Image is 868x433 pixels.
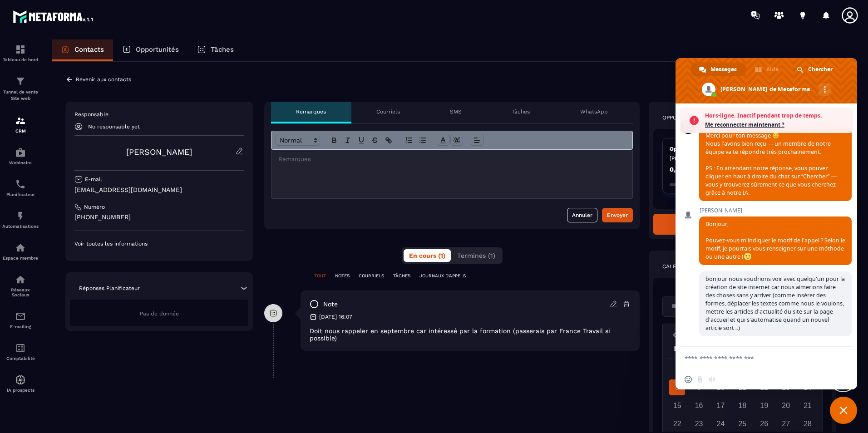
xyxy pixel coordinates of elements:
p: [PERSON_NAME] [670,155,815,162]
div: 20 [778,398,794,413]
div: 24 [713,416,729,432]
p: Voir toutes les informations [74,240,244,247]
div: Messages [691,63,746,76]
div: Search for option [662,296,735,317]
div: 26 [756,416,772,432]
img: automations [15,211,26,221]
div: 28 [800,416,816,432]
div: 18 [735,398,750,413]
img: automations [15,147,26,158]
div: 22 [669,416,685,432]
div: 23 [691,416,707,432]
p: [PHONE_NUMBER] [74,213,244,221]
p: No responsable yet [88,123,140,130]
a: Contacts [52,39,113,61]
img: scheduler [15,179,26,190]
p: [DATE] 16:07 [319,313,352,320]
p: TOUT [314,273,326,279]
p: E-mail [85,176,102,183]
p: 0,00 € [670,166,690,172]
p: Doit nous rappeler en septembre car intéressé par la formation (passerais par France Travail si p... [310,327,631,342]
span: Me reconnecter maintenant ? [705,120,848,129]
p: Tâches [512,108,530,115]
img: email [15,311,26,322]
img: formation [15,76,26,87]
div: 15 [669,398,685,413]
div: Envoyer [607,211,628,220]
p: Réseaux Sociaux [2,287,39,297]
div: 17 [713,398,729,413]
img: logo [13,8,94,25]
a: Tâches [188,39,243,61]
span: Terminés (1) [457,252,495,259]
p: Automatisations [2,224,39,229]
p: Comptabilité [2,356,39,361]
button: Terminés (1) [452,249,501,262]
a: automationsautomationsWebinaire [2,140,39,172]
p: WhatsApp [580,108,608,115]
p: COURRIELS [359,273,384,279]
p: Revenir aux contacts [76,76,131,83]
span: Bonjour, Pouvez-vous m'indiquer le motif de l'appel ? Selon le motif, je pourrais vous renseigner... [705,220,845,261]
span: Merci pour ton message 😊 Nous l’avons bien reçu — un membre de notre équipe va te répondre très p... [705,132,837,197]
button: Ajout opportunité [653,214,832,235]
div: 27 [778,416,794,432]
button: En cours (1) [404,249,451,262]
span: [PERSON_NAME] [699,207,852,214]
a: automationsautomationsEspace membre [2,236,39,267]
p: Opportunités [662,114,704,121]
p: [EMAIL_ADDRESS][DOMAIN_NAME] [74,186,244,194]
p: Numéro [84,203,105,211]
div: 25 [735,416,750,432]
span: Pas de donnée [140,310,179,317]
img: formation [15,44,26,55]
img: automations [15,374,26,385]
a: formationformationTableau de bord [2,37,39,69]
p: JOURNAUX D'APPELS [419,273,466,279]
p: Webinaire [2,160,39,165]
p: Responsable [74,111,244,118]
a: schedulerschedulerPlanificateur [2,172,39,204]
div: 19 [756,398,772,413]
span: Chercher [808,63,833,76]
p: Remarques [296,108,326,115]
span: En cours (1) [409,252,445,259]
p: Opportunité [PERSON_NAME] [670,145,815,153]
div: 21 [800,398,816,413]
p: Opportunités [136,45,179,54]
a: accountantaccountantComptabilité [2,336,39,368]
p: note [323,300,338,309]
a: Opportunités [113,39,188,61]
div: Fermer le chat [830,397,857,424]
p: CRM [2,128,39,133]
p: E-mailing [2,324,39,329]
button: Envoyer [602,208,633,222]
div: Autres canaux [819,84,831,96]
div: lu [666,343,688,359]
button: Previous month [666,329,683,341]
img: social-network [15,274,26,285]
button: Annuler [567,208,597,222]
p: IA prospects [2,388,39,393]
input: Search for option [668,301,720,311]
div: Chercher [789,63,842,76]
p: Courriels [376,108,400,115]
a: social-networksocial-networkRéseaux Sociaux [2,267,39,304]
textarea: Entrez votre message... [685,354,828,363]
p: Calendrier [662,263,697,270]
p: Espace membre [2,256,39,261]
p: NOTES [335,273,350,279]
span: Messages [710,63,737,76]
a: automationsautomationsAutomatisations [2,204,39,236]
p: SMS [450,108,462,115]
span: bonjour nous voudrions voir avec quelqu'un pour la création de site internet car nous aimerions f... [705,275,845,332]
p: Tunnel de vente Site web [2,89,39,102]
a: formationformationTunnel de vente Site web [2,69,39,108]
span: Insérer un emoji [685,376,692,383]
p: Tâches [211,45,234,54]
a: formationformationCRM [2,108,39,140]
a: [PERSON_NAME] [126,147,192,157]
div: 1 [669,361,685,377]
span: Hors-ligne. Inactif pendant trop de temps. [705,111,848,120]
div: 8 [669,379,685,395]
